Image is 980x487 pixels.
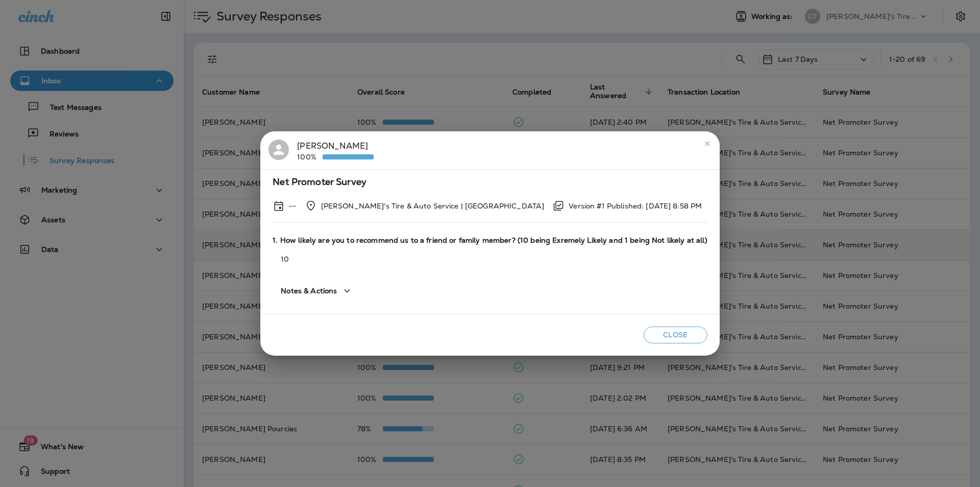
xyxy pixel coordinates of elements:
button: Close [644,327,707,343]
span: Net Promoter Survey [273,178,707,187]
span: Notes & Actions [281,287,337,295]
p: Version #1 Published: [DATE] 8:58 PM [569,202,702,210]
p: -- [289,202,296,210]
button: close [699,135,716,152]
button: Notes & Actions [273,276,361,306]
p: 10 [273,255,707,263]
p: 100% [297,153,323,161]
p: [PERSON_NAME]'s Tire & Auto Service | [GEOGRAPHIC_DATA] [321,202,545,210]
span: 1. How likely are you to recommend us to a friend or family member? (10 being Exremely Likely and... [273,236,707,245]
div: [PERSON_NAME] [297,140,374,161]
